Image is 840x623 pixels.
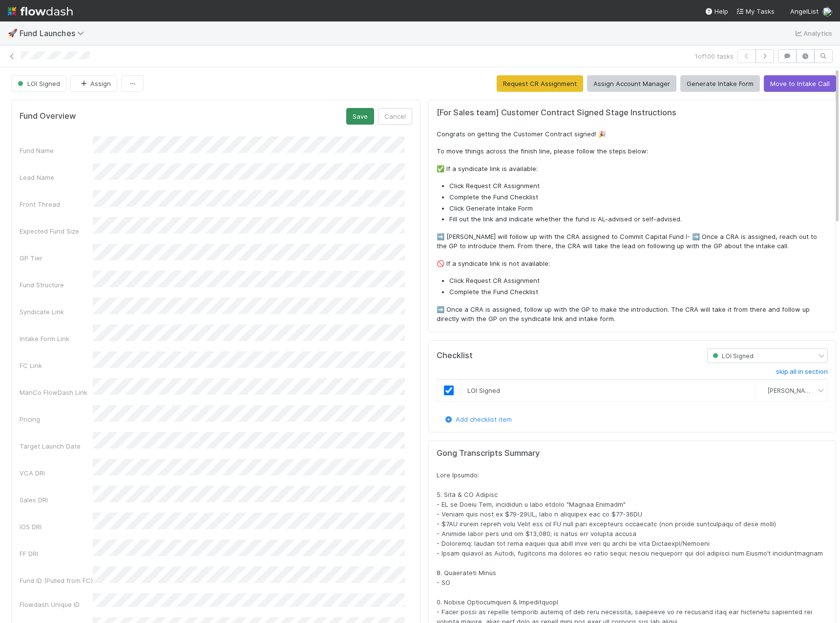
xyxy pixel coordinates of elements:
[20,387,93,397] div: ManCo FlowDash Link
[20,600,93,609] div: Flowdash Unique ID
[680,75,760,92] button: Generate Intake Form
[20,441,93,451] div: Target Launch Date
[449,215,828,224] li: Fill out the link and indicate whether the fund is AL-advised or self-advised.
[437,108,828,118] h5: [For Sales team] Customer Contract Signed Stage Instructions
[20,111,76,121] h5: Fund Overview
[449,276,828,286] li: Click Request CR Assignment
[20,172,93,182] div: Lead Name
[437,305,828,324] p: ➡️ Once a CRA is assigned, follow up with the GP to make the introduction. The CRA will take it f...
[711,352,754,359] span: LOI Signed
[776,368,828,376] h6: skip all in section
[822,7,832,17] img: avatar_c747b287-0112-4b47-934f-47379b6131e2.png
[378,108,412,125] button: Cancel
[467,387,500,394] span: LOI Signed
[20,468,93,478] div: VCA DRI
[449,181,828,191] li: Click Request CR Assignment
[437,351,473,361] h5: Checklist
[20,28,89,38] span: Fund Launches
[16,80,60,87] span: LOI Signed
[8,3,73,20] img: logo-inverted-e16ddd16eac7371096b0.svg
[11,75,66,92] button: LOI Signed
[764,75,836,92] button: Move to Intake Call
[449,287,828,297] li: Complete the Fund Checklist
[70,75,117,92] button: Assign
[20,334,93,344] div: Intake Form Link
[20,146,93,155] div: Fund Name
[437,449,828,458] h5: Gong Transcripts Summary
[437,259,828,269] p: 🚫 If a syndicate link is not available:
[437,232,828,251] p: ➡️ [PERSON_NAME] will follow up with the CRA assigned to Commit Capital Fund I- ➡️ Once a CRA is ...
[346,108,374,125] button: Save
[20,226,93,236] div: Expected Fund Size
[20,495,93,505] div: Sales DRI
[497,75,583,92] button: Request CR Assignment
[768,387,816,394] span: [PERSON_NAME]
[437,147,828,156] p: To move things across the finish line, please follow the steps below:
[449,204,828,214] li: Click Generate Intake Form
[758,387,766,394] img: avatar_c747b287-0112-4b47-934f-47379b6131e2.png
[437,129,828,139] p: Congrats on getting the Customer Contract signed! 🎉
[794,27,832,39] a: Analytics
[790,7,819,15] span: AngelList
[736,7,775,15] span: My Tasks
[587,75,676,92] button: Assign Account Manager
[20,307,93,317] div: Syndicate Link
[705,6,728,16] div: Help
[20,576,93,585] div: Fund ID (Pulled from FC)
[20,361,93,370] div: FC Link
[20,280,93,290] div: Fund Structure
[449,193,828,202] li: Complete the Fund Checklist
[8,29,18,37] span: 🚀
[20,549,93,559] div: FF DRI
[736,6,775,16] a: My Tasks
[20,199,93,209] div: Front Thread
[444,415,512,423] a: Add checklist item
[20,253,93,263] div: GP Tier
[20,522,93,532] div: IOS DRI
[776,368,828,380] a: skip all in section
[695,51,734,61] span: 1 of 100 tasks
[437,164,828,174] p: ✅ If a syndicate link is available:
[20,414,93,424] div: Pricing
